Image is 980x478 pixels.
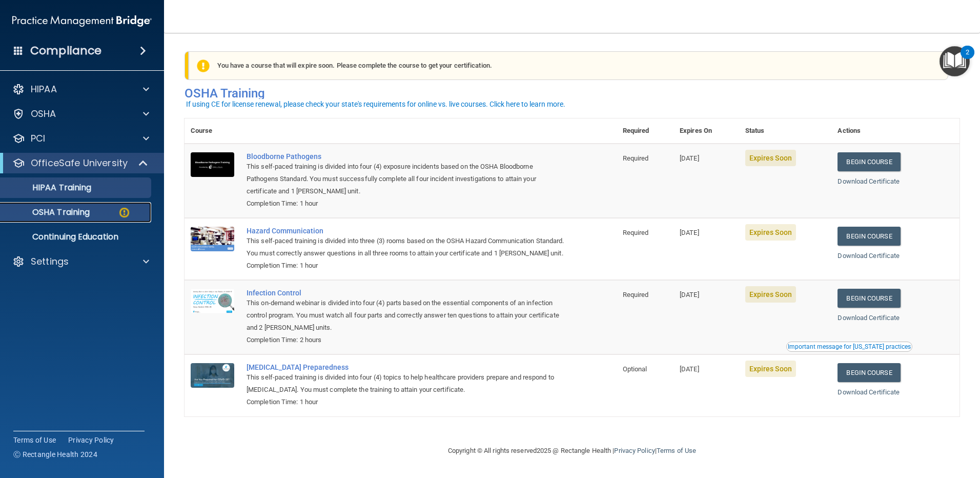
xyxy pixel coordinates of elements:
span: [DATE] [680,154,699,162]
h4: Compliance [30,44,101,58]
span: [DATE] [680,365,699,373]
div: Completion Time: 2 hours [247,334,565,346]
th: Status [739,118,832,144]
th: Required [617,118,673,144]
img: warning-circle.0cc9ac19.png [118,206,131,219]
button: Open Resource Center, 2 new notifications [940,46,970,76]
p: OSHA [31,108,56,120]
a: Begin Course [838,363,900,382]
p: PCI [31,132,45,145]
a: Bloodborne Pathogens [247,152,565,161]
div: Completion Time: 1 hour [247,396,565,408]
img: exclamation-circle-solid-warning.7ed2984d.png [197,59,210,72]
a: Infection Control [247,289,565,297]
h4: OSHA Training [185,86,959,101]
button: Read this if you are a dental practitioner in the state of CA [786,342,912,352]
a: PCI [12,132,149,145]
a: OfficeSafe University [12,157,149,169]
th: Course [185,118,240,144]
a: Terms of Use [13,435,56,445]
span: Required [623,229,649,236]
a: Begin Course [838,152,900,171]
a: Settings [12,255,149,268]
a: Download Certificate [838,177,900,185]
span: Expires Soon [745,361,796,377]
a: [MEDICAL_DATA] Preparedness [247,363,565,371]
p: HIPAA Training [7,183,91,193]
div: This on-demand webinar is divided into four (4) parts based on the essential components of an inf... [247,297,565,334]
div: Important message for [US_STATE] practices [788,344,911,350]
div: This self-paced training is divided into four (4) exposure incidents based on the OSHA Bloodborne... [247,161,565,197]
a: Privacy Policy [614,447,655,454]
div: Copyright © All rights reserved 2025 @ Rectangle Health | | [385,434,759,467]
div: You have a course that will expire soon. Please complete the course to get your certification. [189,51,948,80]
div: This self-paced training is divided into four (4) topics to help healthcare providers prepare and... [247,371,565,396]
a: Download Certificate [838,252,900,260]
div: Completion Time: 1 hour [247,260,565,272]
a: Hazard Communication [247,227,565,235]
div: Completion Time: 1 hour [247,197,565,210]
img: PMB logo [12,11,152,31]
p: HIPAA [31,83,57,95]
button: If using CE for license renewal, please check your state's requirements for online vs. live cours... [185,99,567,109]
span: Optional [623,365,647,373]
div: 2 [966,52,969,66]
a: Privacy Policy [68,435,114,445]
a: Download Certificate [838,314,900,322]
a: Begin Course [838,289,900,308]
a: Download Certificate [838,388,900,396]
span: [DATE] [680,291,699,298]
span: Expires Soon [745,224,796,241]
p: OSHA Training [7,207,90,217]
span: Expires Soon [745,150,796,166]
a: OSHA [12,108,149,120]
th: Actions [831,118,959,144]
span: Required [623,291,649,298]
p: Continuing Education [7,232,147,242]
span: [DATE] [680,229,699,236]
p: Settings [31,255,69,268]
th: Expires On [673,118,739,144]
div: This self-paced training is divided into three (3) rooms based on the OSHA Hazard Communication S... [247,235,565,260]
a: HIPAA [12,83,149,95]
p: OfficeSafe University [31,157,128,169]
a: Terms of Use [657,447,696,454]
span: Expires Soon [745,286,796,303]
span: Required [623,154,649,162]
div: If using CE for license renewal, please check your state's requirements for online vs. live cours... [186,101,565,108]
a: Begin Course [838,227,900,246]
span: Ⓒ Rectangle Health 2024 [13,449,97,460]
